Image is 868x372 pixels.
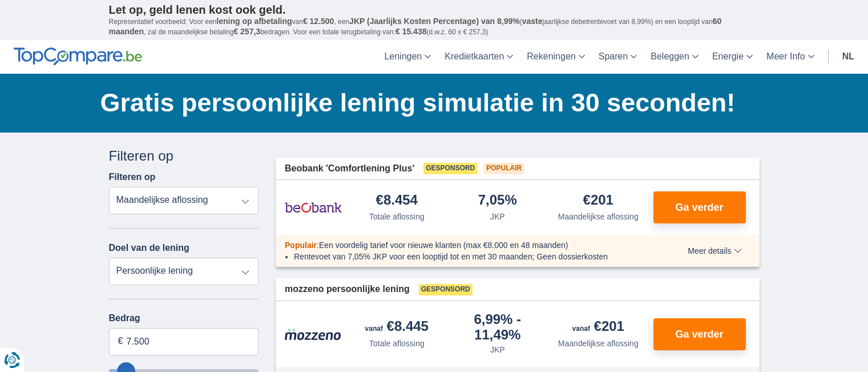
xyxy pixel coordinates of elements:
img: product.pl.alt Mozzeno [285,328,342,341]
span: Ga verder [675,329,723,339]
span: Meer details [688,247,741,255]
div: Totale aflossing [369,338,425,349]
a: Kredietkaarten [438,40,520,74]
div: €8.454 [376,193,418,209]
button: Meer details [679,246,750,255]
span: JKP (Jaarlijks Kosten Percentage) van 8,99% [349,17,520,26]
span: Ga verder [675,202,723,213]
img: TopCompare [14,47,142,66]
span: mozzeno persoonlijke lening [285,283,410,296]
h1: Gratis persoonlijke lening simulatie in 30 seconden! [100,85,760,121]
a: Rekeningen [520,40,591,74]
p: Let op, geld lenen kost ook geld. [109,3,760,17]
a: Leningen [377,40,438,74]
a: nl [835,40,861,74]
span: vaste [522,17,543,26]
span: Populair [484,163,524,174]
div: €201 [583,193,613,209]
a: Meer Info [760,40,821,74]
li: Rentevoet van 7,05% JKP voor een looptijd tot en met 30 maanden; Geen dossierkosten [294,251,646,262]
div: Totale aflossing [369,211,425,222]
span: Gesponsord [423,163,477,174]
a: Sparen [592,40,644,74]
div: 6,99% [452,313,544,342]
span: 60 maanden [109,17,722,36]
span: € [118,335,123,348]
button: Ga verder [653,318,746,350]
p: Representatief voorbeeld: Voor een van , een ( jaarlijkse debetrentevoet van 8,99%) en een loopti... [109,17,760,37]
button: Ga verder [653,191,746,223]
label: Bedrag [109,313,259,323]
span: € 257,3 [233,27,260,36]
div: €8.445 [365,319,429,335]
img: product.pl.alt Beobank [285,193,342,222]
span: Populair [285,241,317,250]
span: Gesponsord [419,284,473,295]
label: Filteren op [109,172,156,182]
div: Maandelijkse aflossing [558,338,639,349]
div: JKP [490,211,505,222]
span: € 15.438 [395,27,427,36]
span: Beobank 'Comfortlening Plus' [285,162,414,175]
div: Maandelijkse aflossing [558,211,639,222]
span: lening op afbetaling [216,17,292,26]
span: Een voordelig tarief voor nieuwe klanten (max €8.000 en 48 maanden) [319,241,568,250]
a: Beleggen [644,40,705,74]
label: Doel van de lening [109,243,189,253]
a: Energie [705,40,760,74]
div: €201 [572,319,624,335]
span: € 12.500 [303,17,334,26]
div: JKP [490,344,505,355]
div: 7,05% [478,193,517,209]
div: Filteren op [109,146,259,166]
div: : [276,239,655,251]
